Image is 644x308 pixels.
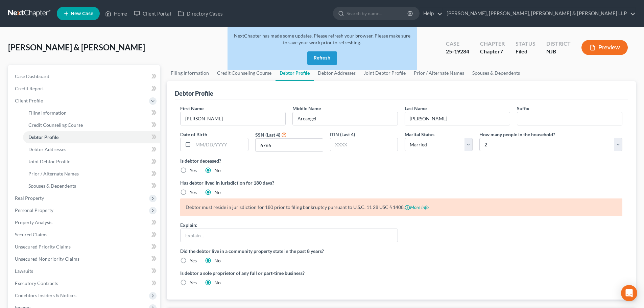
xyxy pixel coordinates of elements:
div: Status [516,40,535,48]
span: Executory Contracts [15,280,58,286]
a: Home [102,7,130,20]
span: NextChapter has made some updates. Please refresh your browser. Please make sure to save your wor... [234,33,410,45]
a: Lawsuits [9,265,160,277]
div: Chapter [480,48,505,55]
span: Spouses & Dependents [28,183,76,189]
div: NJB [546,48,571,55]
label: How many people in the household? [479,131,555,138]
span: Joint Debtor Profile [28,159,70,164]
span: [PERSON_NAME] & [PERSON_NAME] [8,42,145,52]
label: Yes [190,189,197,196]
input: M.I [293,112,398,125]
span: Personal Property [15,207,53,213]
label: Date of Birth [180,131,207,138]
span: Unsecured Nonpriority Claims [15,256,79,262]
a: Prior / Alternate Names [23,168,160,180]
a: [PERSON_NAME], [PERSON_NAME], [PERSON_NAME] & [PERSON_NAME] LLP [443,7,636,20]
span: New Case [71,11,93,16]
a: Client Portal [130,7,174,20]
input: -- [517,112,622,125]
span: Lawsuits [15,268,33,274]
label: Yes [190,257,197,264]
a: Debtor Profile [23,131,160,143]
a: Filing Information [167,65,213,81]
input: Explain... [181,229,398,242]
a: Credit Counseling Course [213,65,276,81]
a: Property Analysis [9,216,160,229]
input: XXXX [330,138,398,151]
label: No [214,189,221,196]
label: Is debtor a sole proprietor of any full or part-time business? [180,269,398,277]
a: Debtor Addresses [23,143,160,156]
span: Prior / Alternate Names [28,171,79,176]
span: Filing Information [28,110,67,116]
span: Client Profile [15,98,43,103]
label: Is debtor deceased? [180,157,622,164]
span: Secured Claims [15,232,47,237]
div: Open Intercom Messenger [621,285,637,301]
a: Unsecured Nonpriority Claims [9,253,160,265]
a: Case Dashboard [9,70,160,82]
a: Prior / Alternate Names [410,65,468,81]
div: 25-19284 [446,48,469,55]
label: Marital Status [405,131,434,138]
label: Has debtor lived in jurisdiction for 180 days? [180,179,622,186]
span: Unsecured Priority Claims [15,244,71,250]
label: Last Name [405,105,427,112]
span: Case Dashboard [15,73,49,79]
div: Filed [516,48,535,55]
input: MM/DD/YYYY [193,138,248,151]
div: Case [446,40,469,48]
label: SSN (Last 4) [255,131,280,138]
label: Yes [190,167,197,174]
button: Refresh [307,51,337,65]
label: Suffix [517,105,529,112]
label: ITIN (Last 4) [330,131,355,138]
a: Help [420,7,443,20]
div: Debtor Profile [175,89,213,97]
a: Directory Cases [174,7,226,20]
div: Chapter [480,40,505,48]
a: More Info [405,204,429,210]
span: Codebtors Insiders & Notices [15,292,76,298]
span: Debtor Addresses [28,146,66,152]
a: Credit Counseling Course [23,119,160,131]
a: Joint Debtor Profile [23,156,160,168]
label: No [214,257,221,264]
a: Executory Contracts [9,277,160,289]
div: District [546,40,571,48]
label: Explain: [180,221,197,229]
span: Credit Report [15,86,44,91]
a: Unsecured Priority Claims [9,241,160,253]
span: Debtor Profile [28,134,58,140]
span: Credit Counseling Course [28,122,83,128]
input: -- [181,112,285,125]
div: Debtor must reside in jurisdiction for 180 prior to filing bankruptcy pursuant to U.S.C. 11 28 US... [180,198,622,216]
label: First Name [180,105,204,112]
label: Middle Name [292,105,321,112]
span: Real Property [15,195,44,201]
a: Credit Report [9,82,160,95]
label: Yes [190,279,197,286]
input: XXXX [256,139,323,151]
span: Property Analysis [15,219,52,225]
a: Secured Claims [9,229,160,241]
a: Spouses & Dependents [23,180,160,192]
button: Preview [581,40,628,55]
input: Search by name... [347,7,408,20]
label: No [214,167,221,174]
a: Spouses & Dependents [468,65,524,81]
span: 7 [500,48,503,54]
label: No [214,279,221,286]
input: -- [405,112,510,125]
a: Filing Information [23,107,160,119]
label: Did the debtor live in a community property state in the past 8 years? [180,247,622,255]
